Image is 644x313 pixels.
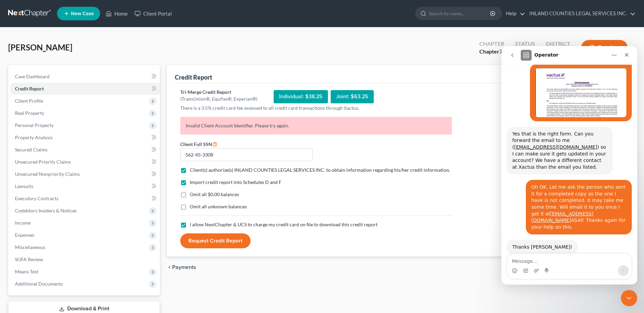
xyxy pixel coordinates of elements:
span: Secured Claims [15,147,48,152]
input: XXX-XX-XXXX [180,148,313,162]
span: Personal Property [15,122,54,128]
button: Preview [581,40,628,55]
span: Credit Report [15,86,44,91]
a: Unsecured Priority Claims [10,156,160,168]
a: Secured Claims [10,144,160,156]
span: Miscellaneous [15,244,45,250]
a: Client Portal [131,7,175,20]
div: Status [515,40,535,48]
div: District [546,40,570,48]
a: SOFA Review [10,253,160,266]
a: Home [102,7,131,20]
span: Omit all unknown balances [190,204,247,209]
span: Expenses [15,232,34,238]
span: Payments [172,265,196,270]
span: Import credit report into Schedules D and F [190,179,281,185]
iframe: Intercom live chat [501,46,637,285]
iframe: Intercom live chat [621,290,637,306]
span: Unsecured Priority Claims [15,159,71,165]
div: Joint: $63.25 [331,90,374,103]
input: Search by name... [429,7,491,20]
span: Means Test [15,269,38,274]
span: Unsecured Nonpriority Claims [15,171,80,177]
a: Lawsuits [10,180,160,192]
div: Tri-Merge Credit Report [180,89,257,96]
span: Real Property [15,110,44,116]
a: Executory Contracts [10,192,160,205]
a: INLAND COUNTIES LEGAL SERVICES INC. [526,7,636,20]
span: SOFA Review [15,256,43,262]
p: Invalid Client Account Identifier. Please try again. [180,117,452,134]
a: Help [502,7,525,20]
span: Client Full SSN [180,141,212,147]
i: chevron_left [167,265,172,270]
span: Property Analysis [15,134,53,140]
span: Additional Documents [15,281,63,287]
span: Case Dashboard [15,74,50,79]
a: Credit Report [10,83,160,95]
span: Omit all $0.00 balances [190,191,239,197]
button: chevron_left Payments [167,265,196,270]
span: I allow NextChapter & UCS to charge my credit card on file to download this credit report [190,222,378,227]
span: New Case [71,11,94,16]
a: Unsecured Nonpriority Claims [10,168,160,180]
span: Executory Contracts [15,195,58,201]
div: (TransUnion®, Equifax®, Experian®) [180,96,257,102]
span: 7 [499,48,502,55]
button: Request Credit Report [180,233,251,248]
span: [PERSON_NAME] [8,42,72,52]
span: Codebtors Insiders & Notices [15,208,77,213]
span: Income [15,220,31,226]
span: Lawsuits [15,183,33,189]
div: Chapter [479,48,504,56]
span: Client(s) authorize(s) INLAND COUNTIES LEGAL SERVICES INC. to obtain information regarding his/he... [190,167,450,173]
div: Chapter [479,40,504,48]
a: Property Analysis [10,131,160,144]
a: Case Dashboard [10,70,160,83]
div: Individual: $38.25 [274,90,328,103]
span: Client Profile [15,98,43,104]
p: There is a 3.5% credit card fee assessed to all credit card transactions through Xactus. [180,105,452,111]
div: Credit Report [175,73,212,81]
